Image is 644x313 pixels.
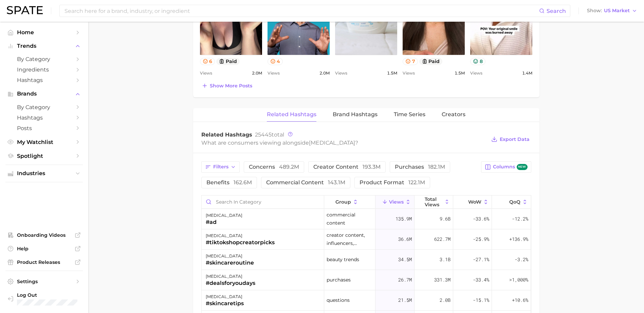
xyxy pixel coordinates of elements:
[428,164,445,170] span: 182.1m
[5,257,83,267] a: Product Releases
[206,218,242,226] div: #ad
[493,164,527,170] span: Columns
[440,255,450,264] span: 3.1b
[17,232,71,238] span: Onboarding Videos
[517,164,528,170] span: new
[415,195,453,209] button: Total Views
[492,195,531,209] button: QoQ
[473,235,489,243] span: -25.9%
[5,102,83,112] a: by Category
[5,112,83,123] a: Hashtags
[17,104,71,110] span: by Category
[17,278,71,285] span: Settings
[509,235,528,243] span: +136.9%
[202,229,531,250] button: [MEDICAL_DATA]#tiktokshopcreatorpickscreator content, influencers, retailers36.6m622.7m-25.9%+136.9%
[509,276,528,283] span: >1,000%
[512,296,528,304] span: +10.6%
[389,199,404,205] span: Views
[5,230,83,240] a: Onboarding Videos
[206,272,255,280] div: [MEDICAL_DATA]
[202,290,531,311] button: [MEDICAL_DATA]#skincaretipsquestions21.5m2.0b-15.1%+10.6%
[17,170,71,176] span: Industries
[363,164,381,170] span: 193.3m
[17,292,104,298] span: Log Out
[206,180,252,185] span: benefits
[5,123,83,133] a: Posts
[395,164,445,170] span: purchases
[206,232,275,240] div: [MEDICAL_DATA]
[202,209,531,229] button: [MEDICAL_DATA]#adcommercial content135.9m9.6b-33.6%-12.2%
[327,296,350,304] span: questions
[319,69,330,77] span: 2.0m
[210,83,252,89] span: Show more posts
[425,196,443,207] span: Total Views
[5,276,83,287] a: Settings
[17,43,71,49] span: Trends
[206,293,244,301] div: [MEDICAL_DATA]
[442,111,465,118] span: Creators
[394,111,425,118] span: Time Series
[453,195,492,209] button: WoW
[395,215,412,223] span: 135.9m
[585,6,639,15] button: ShowUS Market
[522,69,532,77] span: 1.4m
[335,69,347,77] span: Views
[17,153,71,159] span: Spotlight
[17,77,71,83] span: Hashtags
[7,6,43,14] img: SPATE
[470,69,482,77] span: Views
[408,179,425,186] span: 122.1m
[333,111,378,118] span: Brand Hashtags
[500,137,530,142] span: Export Data
[255,131,272,138] span: 25445
[5,41,83,51] button: Trends
[17,66,71,73] span: Ingredients
[419,58,443,65] button: paid
[201,131,252,138] span: Related Hashtags
[279,164,299,170] span: 489.2m
[5,64,83,75] a: Ingredients
[509,199,520,205] span: QoQ
[249,164,299,170] span: concerns
[547,8,566,14] span: Search
[473,215,489,223] span: -33.6%
[440,215,450,223] span: 9.6b
[268,69,280,77] span: Views
[17,259,71,265] span: Product Releases
[313,164,381,170] span: creator content
[398,235,412,243] span: 36.6m
[470,58,485,65] button: 8
[327,231,373,247] span: creator content, influencers, retailers
[267,111,316,118] span: Related Hashtags
[252,69,262,77] span: 2.0m
[360,180,425,185] span: product format
[440,296,450,304] span: 2.0b
[5,151,83,161] a: Spotlight
[5,244,83,254] a: Help
[268,58,283,65] button: 4
[398,276,412,284] span: 26.7m
[206,279,255,287] div: #dealsforyoudays
[206,252,254,260] div: [MEDICAL_DATA]
[455,69,465,77] span: 1.5m
[17,246,71,252] span: Help
[202,270,531,290] button: [MEDICAL_DATA]#dealsforyoudayspurchases26.7m331.3m-33.4%>1,000%
[202,195,324,208] input: Search in category
[327,255,359,264] span: beauty trends
[213,164,228,170] span: Filters
[403,69,415,77] span: Views
[327,276,351,284] span: purchases
[5,168,83,179] button: Industries
[206,211,242,220] div: [MEDICAL_DATA]
[335,199,351,205] span: group
[473,276,489,284] span: -33.4%
[5,290,83,308] a: Log out. Currently logged in with e-mail jennica_castelar@ap.tataharper.com.
[5,75,83,85] a: Hashtags
[375,195,414,209] button: Views
[403,58,418,65] button: 7
[200,58,215,65] button: 6
[17,56,71,62] span: by Category
[206,299,244,308] div: #skincaretips
[398,296,412,304] span: 21.5m
[434,235,450,243] span: 622.7m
